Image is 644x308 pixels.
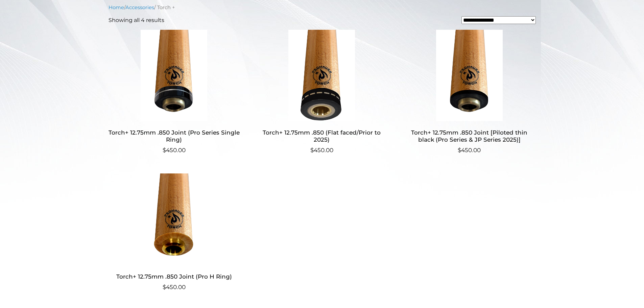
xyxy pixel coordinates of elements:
p: Showing all 4 results [109,16,164,24]
img: Torch+ 12.75mm .850 Joint [Piloted thin black (Pro Series & JP Series 2025)] [404,30,535,121]
span: $ [310,147,314,153]
img: Torch+ 12.75mm .850 (Flat faced/Prior to 2025) [256,30,387,121]
a: Torch+ 12.75mm .850 Joint (Pro Series Single Ring) $450.00 [109,30,240,155]
nav: Breadcrumb [109,4,536,11]
img: Torch+ 12.75mm .850 Joint (Pro Series Single Ring) [109,30,240,121]
img: Torch+ 12.75mm .850 Joint (Pro H Ring) [109,173,240,265]
span: $ [458,147,461,153]
bdi: 450.00 [458,147,481,153]
span: $ [163,147,166,153]
a: Torch+ 12.75mm .850 (Flat faced/Prior to 2025) $450.00 [256,30,387,155]
bdi: 450.00 [163,284,186,290]
a: Torch+ 12.75mm .850 Joint [Piloted thin black (Pro Series & JP Series 2025)] $450.00 [404,30,535,155]
a: Accessories [125,4,154,10]
bdi: 450.00 [310,147,333,153]
h2: Torch+ 12.75mm .850 Joint [Piloted thin black (Pro Series & JP Series 2025)] [404,126,535,146]
a: Home [109,4,124,10]
select: Shop order [461,16,536,24]
span: $ [163,284,166,290]
h2: Torch+ 12.75mm .850 Joint (Pro H Ring) [109,270,240,283]
a: Torch+ 12.75mm .850 Joint (Pro H Ring) $450.00 [109,173,240,291]
h2: Torch+ 12.75mm .850 (Flat faced/Prior to 2025) [256,126,387,146]
h2: Torch+ 12.75mm .850 Joint (Pro Series Single Ring) [109,126,240,146]
bdi: 450.00 [163,147,186,153]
